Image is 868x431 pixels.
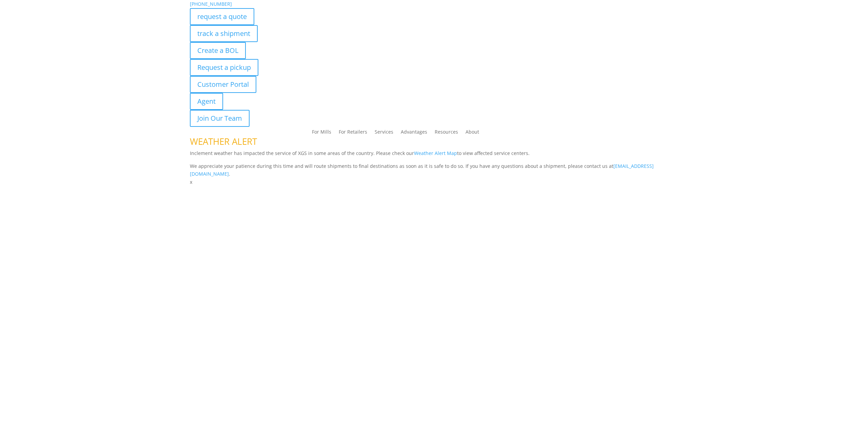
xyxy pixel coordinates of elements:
[414,150,457,156] a: Weather Alert Map
[312,130,331,137] a: For Mills
[466,130,479,137] a: About
[435,130,458,137] a: Resources
[190,200,678,208] p: Complete the form below and a member of our team will be in touch within 24 hours.
[190,42,246,59] a: Create a BOL
[190,76,256,93] a: Customer Portal
[190,135,257,148] span: WEATHER ALERT
[190,162,678,178] p: We appreciate your patience during this time and will route shipments to final destinations as so...
[190,1,232,7] a: [PHONE_NUMBER]
[375,130,393,137] a: Services
[401,130,427,137] a: Advantages
[190,110,250,127] a: Join Our Team
[190,149,678,162] p: Inclement weather has impacted the service of XGS in some areas of the country. Please check our ...
[190,186,678,200] h1: Contact Us
[190,8,254,25] a: request a quote
[190,59,258,76] a: Request a pickup
[190,25,258,42] a: track a shipment
[339,130,367,137] a: For Retailers
[190,178,678,186] p: x
[190,93,223,110] a: Agent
